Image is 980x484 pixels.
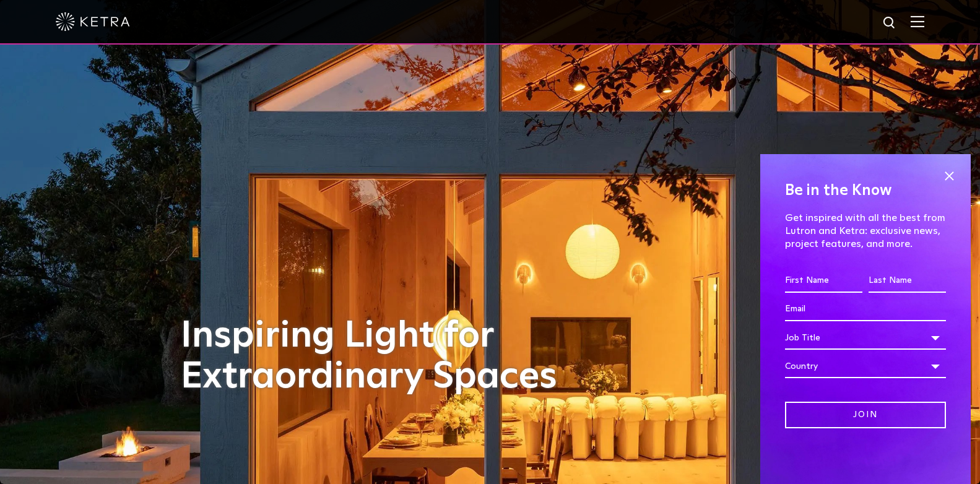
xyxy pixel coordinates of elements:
[56,12,130,31] img: ketra-logo-2019-white
[785,402,946,428] input: Join
[911,15,924,27] img: Hamburger%20Nav.svg
[869,269,946,293] input: Last Name
[785,212,946,250] p: Get inspired with all the best from Lutron and Ketra: exclusive news, project features, and more.
[785,179,946,202] h4: Be in the Know
[785,355,946,378] div: Country
[785,326,946,350] div: Job Title
[882,15,898,31] img: search icon
[785,298,946,321] input: Email
[785,269,862,293] input: First Name
[181,316,583,397] h1: Inspiring Light for Extraordinary Spaces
